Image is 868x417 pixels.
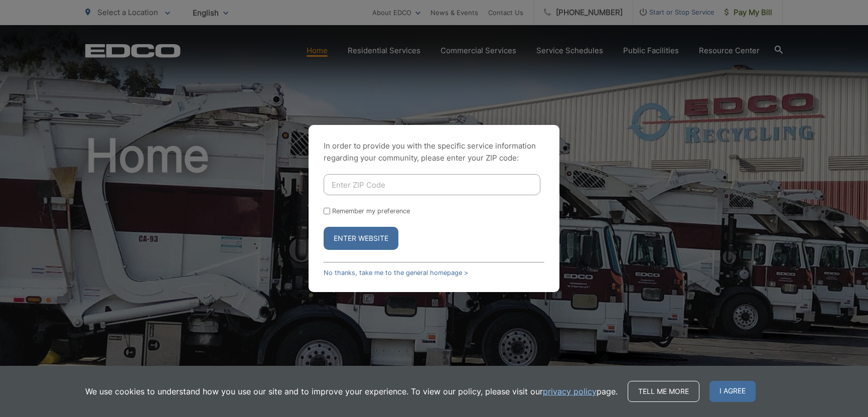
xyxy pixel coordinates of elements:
a: privacy policy [543,385,597,397]
label: Remember my preference [332,207,410,215]
p: We use cookies to understand how you use our site and to improve your experience. To view our pol... [85,385,618,397]
a: Tell me more [628,381,699,402]
p: In order to provide you with the specific service information regarding your community, please en... [324,140,544,164]
button: Enter Website [324,227,398,250]
input: Enter ZIP Code [324,174,540,195]
a: No thanks, take me to the general homepage > [324,269,468,276]
span: I agree [709,381,756,402]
